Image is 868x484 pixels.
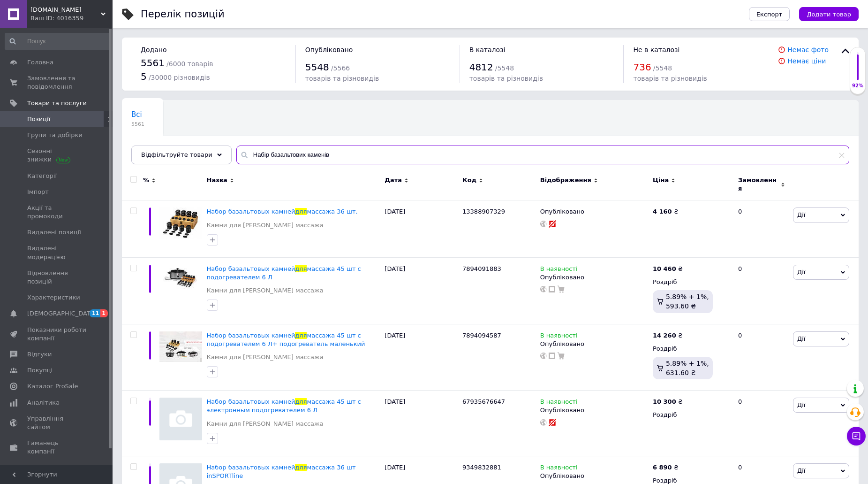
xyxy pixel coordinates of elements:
span: Акції та промокоди [27,204,87,221]
img: Набор базальтовых камней для массажа 45 шт с подогревателем 6 Л [159,265,202,291]
span: 7894094587 [462,332,501,339]
a: Набор базальтовых камнейдлямассажа 45 шт с подогревателем 6 Л+ подогреватель маленький [207,332,365,347]
span: Набор базальтовых камней [207,398,295,405]
div: 0 [732,200,791,257]
span: / 5548 [495,64,514,72]
span: Дії [797,401,805,408]
span: 4812 [469,61,493,73]
b: 10 300 [653,398,676,405]
span: / 30000 різновидів [149,74,210,81]
div: ₴ [653,265,683,273]
span: Дії [797,335,805,342]
input: Пошук по назві позиції, артикулу і пошуковим запитам [236,146,849,164]
span: 736 [633,61,651,73]
a: Немає ціни [787,57,826,65]
div: Опубліковано [540,273,648,282]
span: Додати товар [807,11,851,18]
span: / 5566 [331,64,350,72]
span: товарів та різновидів [633,75,707,82]
span: premium365.prom.ua [30,6,101,14]
img: Набор базальтовых камней для массажа 45 шт с электронным подогревателем 6 Л [159,398,202,440]
span: 631.60 ₴ [666,369,696,376]
a: Камни для [PERSON_NAME] массажа [207,221,324,230]
a: Набор базальтовых камнейдлямассажа 36 шт inSPORTline [207,464,356,479]
span: Категорії [27,172,57,180]
span: массажа 45 шт с подогревателем 6 Л [207,265,361,281]
span: Дії [797,211,805,218]
span: Відновлення позицій [27,269,87,286]
span: % [143,176,149,184]
span: 5.89% + 1%, [666,360,709,367]
span: [DEMOGRAPHIC_DATA] [27,309,97,318]
div: 0 [732,391,791,456]
span: В наявності [540,464,578,474]
div: Опубліковано [540,472,648,480]
div: ₴ [653,331,683,340]
span: Групи та добірки [27,131,83,139]
a: Камни для [PERSON_NAME] массажа [207,420,324,428]
a: Камни для [PERSON_NAME] массажа [207,286,324,295]
a: Набор базальтовых камнейдлямассажа 36 шт. [207,208,358,215]
span: / 6000 товарів [166,60,213,68]
span: для [295,464,307,471]
span: Показники роботи компанії [27,326,87,343]
span: для [295,332,307,339]
a: Камни для [PERSON_NAME] массажа [207,353,324,361]
span: товарів та різновидів [469,75,543,82]
span: Ціна [653,176,669,184]
div: [DATE] [382,324,460,391]
span: для [295,398,307,405]
span: Набор базальтовых камней [207,464,295,471]
span: массажа 36 шт. [307,208,357,215]
span: В наявності [540,332,578,342]
span: Відображення [540,176,591,184]
span: В каталозі [469,46,506,54]
div: ₴ [653,463,679,472]
span: Характеристики [27,293,80,302]
div: Перелік позицій [141,9,225,19]
span: для [295,208,307,215]
span: 5548 [305,61,329,73]
span: Відгуки [27,350,52,359]
span: Дії [797,467,805,474]
b: 6 890 [653,464,672,471]
span: Сезонні знижки [27,147,87,164]
span: В наявності [540,398,578,408]
span: Аналітика [27,399,60,407]
span: 5561 [141,57,165,69]
div: 0 [732,257,791,324]
span: Гаманець компанії [27,439,87,456]
b: 14 260 [653,332,676,339]
span: товарів та різновидів [305,75,379,82]
span: 11 [90,309,100,317]
b: 4 160 [653,208,672,215]
div: [DATE] [382,391,460,456]
span: Видалені позиції [27,228,81,237]
div: Опубліковано [540,207,648,216]
span: 9349832881 [462,464,501,471]
div: Опубліковано [540,340,648,348]
span: Позиції [27,115,50,123]
span: 13388907329 [462,208,505,215]
span: Головна [27,58,53,67]
span: Експорт [756,11,783,18]
span: для [295,265,307,272]
span: Дії [797,269,805,276]
span: Видалені модерацією [27,244,87,261]
span: / 5548 [653,64,672,72]
span: Набор базальтовых камней [207,332,295,339]
div: ₴ [653,207,679,216]
button: Додати товар [799,7,859,21]
a: Набор базальтовых камнейдлямассажа 45 шт с подогревателем 6 Л [207,265,361,281]
div: 92% [850,83,865,89]
span: 5561 [131,121,144,128]
span: 5 [141,71,147,82]
span: массажа 45 шт с подогревателем 6 Л+ подогреватель маленький [207,332,365,347]
div: Роздріб [653,345,730,353]
span: Маркет [27,463,51,472]
input: Пошук [5,33,111,50]
span: Управління сайтом [27,415,87,431]
span: В наявності [540,265,578,275]
span: Замовлення та повідомлення [27,74,87,91]
span: Всі [131,110,142,119]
